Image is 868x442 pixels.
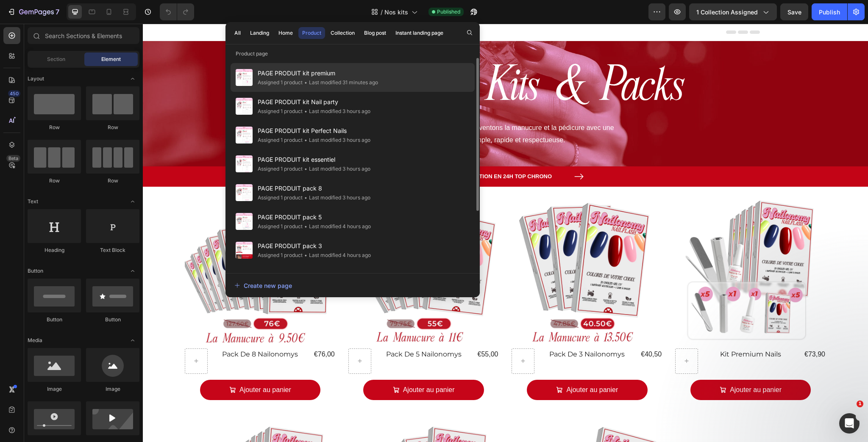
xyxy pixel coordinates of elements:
button: Create new page [234,277,471,294]
button: Ajouter au panier [220,356,341,376]
div: All [234,29,241,37]
button: 1 collection assigned [689,3,777,20]
span: • [304,79,307,86]
div: Button [86,316,139,323]
span: / [381,8,383,17]
p: 7 [56,7,59,17]
div: Beta [6,155,20,162]
button: Landing [246,27,273,39]
p: Product page [225,50,480,58]
div: Last modified 3 hours ago [303,165,370,173]
button: Collection [327,27,359,39]
p: Chez , nous réinventons la manucure et la pédicure avec une solution simple, rapide et respectueuse. [243,98,483,123]
div: Row [28,124,81,131]
button: Ajouter au panier [57,356,178,376]
span: Button [28,267,43,275]
span: Text [28,198,38,205]
button: Save [780,3,808,20]
span: PAGE PRODUIT pack 8 [258,183,370,193]
a: Pack de 3 Nailonomys [369,171,520,322]
div: Blog post [364,29,386,37]
span: • [304,166,307,172]
span: Layout [28,75,44,83]
div: Last modified 31 minutes ago [303,78,378,87]
div: Image [86,385,139,393]
p: EXPEDITION EN 24H TOP CHRONO [277,149,449,157]
span: 1 [857,401,863,407]
div: Assigned 1 product [258,78,303,87]
div: Button [28,316,81,323]
span: • [304,108,307,114]
span: Published [437,8,460,16]
iframe: Design area [143,24,868,442]
div: Last modified 3 hours ago [303,193,370,202]
div: 450 [8,90,20,97]
iframe: Intercom live chat [839,413,860,434]
span: Toggle open [126,72,139,86]
div: Assigned 1 product [258,193,303,202]
button: 7 [3,3,63,20]
span: • [304,252,307,258]
span: • [304,194,307,201]
span: Media [28,337,42,344]
span: Toggle open [126,195,139,208]
h2: pack de 8 nailonomys [72,325,163,337]
div: Create new page [234,281,292,290]
div: Ajouter au panier [260,361,312,371]
div: Home [278,29,293,37]
button: All [231,27,245,39]
input: Search Sections & Elements [28,27,139,44]
div: Landing [250,29,269,37]
button: Instant landing page [392,27,447,39]
span: Element [101,55,121,63]
div: Assigned 1 product [258,222,303,231]
div: Undo/Redo [160,3,194,20]
div: Instant landing page [395,29,443,37]
span: PAGE PRODUIT kit Perfect Nails [258,126,370,136]
div: Image [28,385,81,393]
div: Assigned 1 product [258,251,303,260]
span: Save [787,8,801,16]
div: Row [86,124,139,131]
div: €40,50 [497,325,520,337]
strong: Nailonomy [270,100,305,108]
button: Carousel Next Arrow [429,146,443,160]
button: Blog post [360,27,390,39]
div: Assigned 1 product [258,136,303,144]
div: Ajouter au panier [97,361,148,371]
h2: kit premium nails [562,325,654,337]
button: Product [298,27,325,39]
div: Row [86,177,139,185]
div: Last modified 3 hours ago [303,107,370,116]
span: Section [47,55,65,63]
span: Nos kits [384,8,408,17]
div: Ajouter au panier [423,361,475,371]
span: PAGE PRODUIT kit premium [258,68,378,78]
span: • [304,223,307,229]
button: Publish [812,3,847,20]
button: Carousel Back Arrow [283,146,296,160]
h2: pack de 5 nailonomys [235,325,327,337]
span: • [304,137,307,143]
div: Assigned 1 product [258,107,303,116]
div: Product [302,29,321,37]
button: Home [275,27,297,39]
h2: pack de 3 nailonomys [398,325,490,337]
a: Pack de 8 Nailonomys [42,171,193,322]
div: €55,00 [334,325,356,337]
div: Publish [819,8,840,17]
div: Assigned 1 product [258,165,303,173]
div: Heading [28,246,81,254]
div: Last modified 4 hours ago [303,251,371,260]
div: Collection [331,29,355,37]
span: PAGE PRODUIT pack 3 [258,241,371,251]
span: Toggle open [126,334,139,347]
span: Toggle open [126,264,139,278]
button: Ajouter au panier [384,356,505,376]
div: Ajouter au panier [587,361,639,371]
a: Pack de 5 Nailonomys [206,171,356,322]
a: Kit Premium Nails [532,171,683,322]
span: 1 collection assigned [696,8,758,17]
div: €73,90 [660,325,683,337]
